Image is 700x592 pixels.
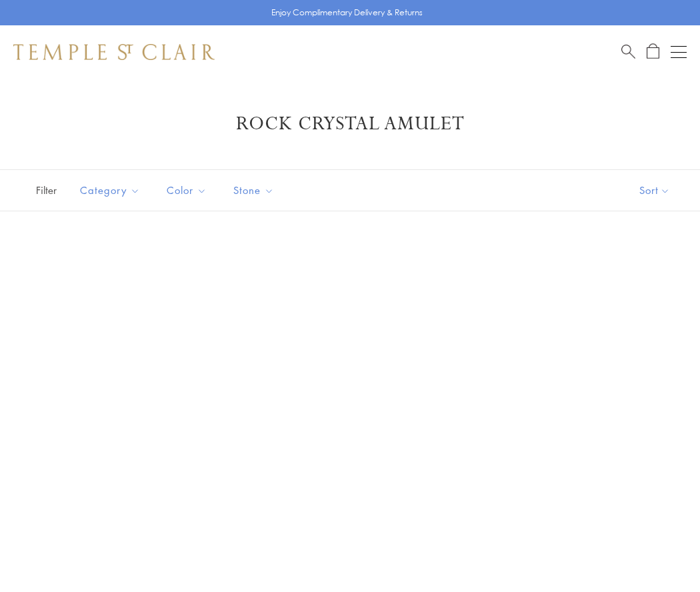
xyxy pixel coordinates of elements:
[160,182,217,199] span: Color
[33,112,667,136] h1: Rock Crystal Amulet
[157,175,217,205] button: Color
[609,170,700,211] button: Show sort by
[621,43,635,60] a: Search
[70,175,150,205] button: Category
[671,44,687,60] button: Open navigation
[227,182,284,199] span: Stone
[271,6,423,19] p: Enjoy Complimentary Delivery & Returns
[223,175,284,205] button: Stone
[647,43,659,60] a: Open Shopping Bag
[13,44,215,60] img: Temple St. Clair
[73,182,150,199] span: Category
